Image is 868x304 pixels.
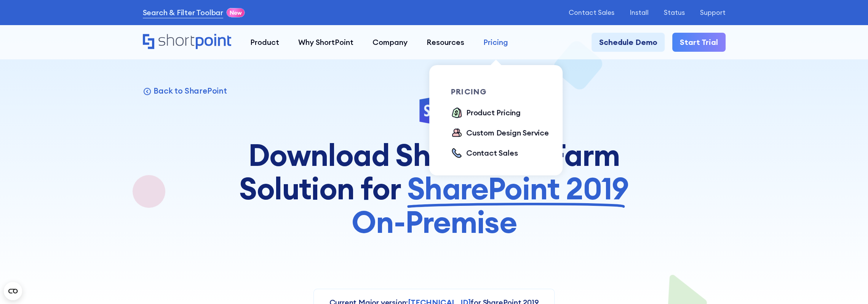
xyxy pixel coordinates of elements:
a: Contact Sales [569,9,614,16]
a: Install [630,9,649,16]
div: Contact Sales [466,147,518,159]
a: Product Pricing [451,107,521,119]
a: Status [664,9,685,16]
div: pricing [451,88,558,95]
span: SharePoint 2019 [407,172,629,205]
a: Custom Design Service [451,127,549,140]
p: Back to SharePoint [153,86,227,96]
div: Product [250,37,279,48]
a: Search & Filter Toolbar [143,7,223,18]
a: Why ShortPoint [289,33,363,52]
div: Why ShortPoint [298,37,353,48]
button: Open CMP widget [4,282,22,300]
div: Product Pricing [466,107,521,118]
div: Company [372,37,408,48]
div: Resources [427,37,464,48]
span: Solution for [239,172,401,205]
a: Home [143,34,232,50]
a: Product [241,33,289,52]
a: Support [700,9,726,16]
iframe: Chat Widget [731,216,868,304]
a: Contact Sales [451,147,518,160]
a: Start Trial [672,33,726,52]
a: Pricing [474,33,518,52]
div: Pricing [483,37,508,48]
a: Back to SharePoint [143,86,227,96]
h1: Download ShortPoint Farm [234,138,634,239]
div: Custom Design Service [466,127,549,138]
a: Schedule Demo [591,33,665,52]
a: Resources [417,33,474,52]
span: On-Premise [352,205,516,239]
a: Company [363,33,417,52]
